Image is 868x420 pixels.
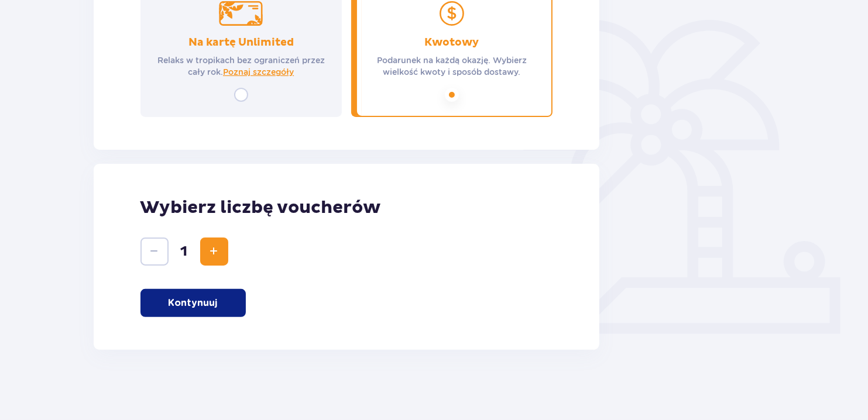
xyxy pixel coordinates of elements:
p: Kwotowy [424,36,479,50]
p: Kontynuuj [169,297,218,309]
button: Kontynuuj [140,289,246,317]
p: Podarunek na każdą okazję. Wybierz wielkość kwoty i sposób dostawy. [362,54,542,78]
p: Wybierz liczbę voucherów [140,197,553,219]
button: Zwiększ [200,237,228,266]
p: Na kartę Unlimited [188,36,294,50]
a: Poznaj szczegóły [223,66,294,78]
button: Zmniejsz [140,237,169,266]
p: Relaks w tropikach bez ograniczeń przez cały rok. [151,54,331,78]
span: 1 [171,243,198,260]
